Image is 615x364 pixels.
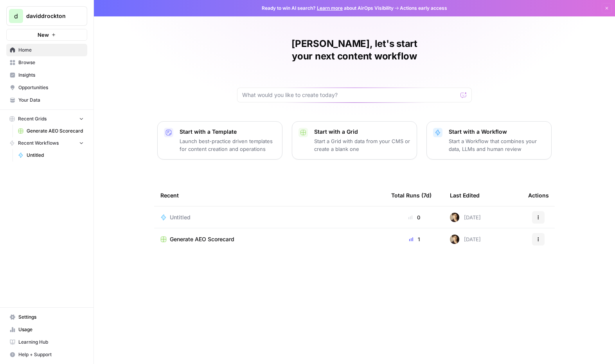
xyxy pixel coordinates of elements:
[6,323,87,336] a: Usage
[450,213,459,222] img: 3vugbpzp5rpdymbzc6urw81rjjb3
[160,213,379,221] a: Untitled
[242,91,457,99] input: What would you like to create today?
[262,5,394,12] span: Ready to win AI search? about AirOps Visibility
[400,5,447,12] span: Actions early access
[314,137,410,153] p: Start a Grid with data from your CMS or create a blank one
[18,72,84,79] span: Insights
[27,152,84,159] span: Untitled
[6,336,87,348] a: Learning Hub
[314,128,410,136] p: Start with a Grid
[18,314,84,321] span: Settings
[6,29,87,41] button: New
[14,11,18,21] span: d
[528,185,549,206] div: Actions
[18,84,84,91] span: Opportunities
[180,137,276,153] p: Launch best-practice driven templates for content creation and operations
[14,125,87,137] a: Generate AEO Scorecard
[6,113,87,125] button: Recent Grids
[449,128,545,136] p: Start with a Workflow
[18,351,84,358] span: Help + Support
[6,311,87,323] a: Settings
[6,69,87,81] a: Insights
[6,348,87,361] button: Help + Support
[450,235,481,244] div: [DATE]
[391,185,432,206] div: Total Runs (7d)
[6,44,87,56] a: Home
[6,94,87,106] a: Your Data
[292,121,417,160] button: Start with a GridStart a Grid with data from your CMS or create a blank one
[450,213,481,222] div: [DATE]
[170,235,234,243] span: Generate AEO Scorecard
[160,235,379,243] a: Generate AEO Scorecard
[391,235,437,243] div: 1
[170,213,191,221] span: Untitled
[6,81,87,94] a: Opportunities
[180,128,276,136] p: Start with a Template
[426,121,552,160] button: Start with a WorkflowStart a Workflow that combines your data, LLMs and human review
[18,115,47,122] span: Recent Grids
[157,121,282,160] button: Start with a TemplateLaunch best-practice driven templates for content creation and operations
[160,185,379,206] div: Recent
[6,6,87,26] button: Workspace: daviddrockton
[18,140,59,147] span: Recent Workflows
[14,149,87,161] a: Untitled
[237,38,472,63] h1: [PERSON_NAME], let's start your next content workflow
[450,185,480,206] div: Last Edited
[38,31,49,39] span: New
[6,56,87,69] a: Browse
[6,137,87,149] button: Recent Workflows
[18,59,84,66] span: Browse
[18,47,84,54] span: Home
[450,235,459,244] img: 3vugbpzp5rpdymbzc6urw81rjjb3
[391,213,437,221] div: 0
[317,5,343,11] a: Learn more
[449,137,545,153] p: Start a Workflow that combines your data, LLMs and human review
[18,339,84,346] span: Learning Hub
[18,97,84,104] span: Your Data
[26,12,74,20] span: daviddrockton
[18,326,84,333] span: Usage
[27,127,84,134] span: Generate AEO Scorecard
